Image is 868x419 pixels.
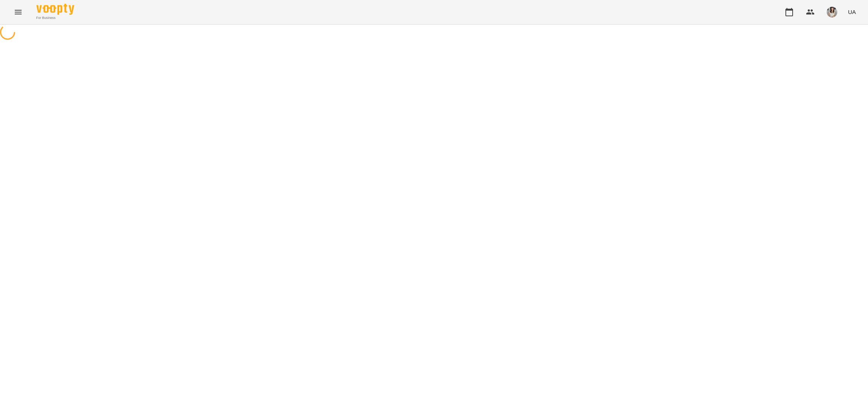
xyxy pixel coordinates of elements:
button: UA [845,5,859,19]
img: 2a7e41675b8cddfc6659cbc34865a559.png [827,7,837,17]
img: Voopty Logo [36,4,74,15]
button: Menu [9,3,27,21]
span: For Business [36,16,74,20]
span: UA [848,8,856,16]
